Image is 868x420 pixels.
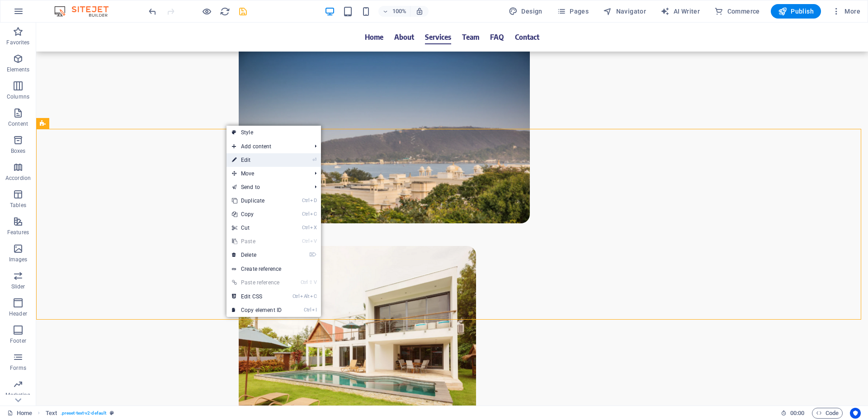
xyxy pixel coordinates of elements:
[302,238,309,244] i: Ctrl
[599,4,650,19] button: Navigator
[52,6,120,17] img: Editor Logo
[415,7,424,15] i: On resize automatically adjust zoom level to fit chosen device.
[226,248,287,262] a: ⌦Delete
[238,6,248,17] i: Save (Ctrl+S)
[7,93,29,100] p: Columns
[603,7,646,16] span: Navigator
[312,157,316,163] i: ⏎
[226,276,287,289] a: Ctrl⇧VPaste reference
[657,4,703,19] button: AI Writer
[392,6,406,17] h6: 100%
[310,293,316,299] i: C
[226,303,287,317] a: CtrlICopy element ID
[310,225,316,231] i: X
[314,279,316,285] i: V
[226,208,287,221] a: CtrlCCopy
[226,235,287,248] a: CtrlVPaste
[10,364,26,372] p: Forms
[509,7,542,16] span: Design
[828,4,864,19] button: More
[7,229,29,236] p: Features
[781,408,805,419] h6: Session time
[7,66,30,73] p: Elements
[778,7,814,16] span: Publish
[378,6,410,17] button: 100%
[309,252,316,258] i: ⌦
[220,6,230,17] i: Reload page
[226,290,287,303] a: CtrlAltCEdit CSS
[771,4,821,19] button: Publish
[812,408,843,419] button: Code
[226,126,321,139] a: Style
[147,6,158,17] i: Undo: Change padding (Ctrl+Z)
[5,175,31,182] p: Accordion
[557,7,589,16] span: Pages
[226,140,307,153] span: Add content
[219,6,230,17] button: reload
[6,39,29,46] p: Favorites
[9,310,27,317] p: Header
[11,147,26,155] p: Boxes
[46,408,57,419] span: Click to select. Double-click to edit
[714,7,760,16] span: Commerce
[10,202,26,209] p: Tables
[110,411,114,415] i: This element is a customizable preset
[5,392,30,399] p: Marketing
[302,211,309,217] i: Ctrl
[505,4,546,19] div: Design (Ctrl+Alt+Y)
[9,256,28,263] p: Images
[301,279,308,285] i: Ctrl
[237,6,248,17] button: save
[226,167,307,180] span: Move
[46,408,114,419] nav: breadcrumb
[302,225,309,231] i: Ctrl
[226,180,307,194] a: Send to
[10,337,26,344] p: Footer
[292,293,300,299] i: Ctrl
[310,238,316,244] i: V
[711,4,764,19] button: Commerce
[226,194,287,208] a: CtrlDDuplicate
[310,211,316,217] i: C
[11,283,25,290] p: Slider
[310,198,316,203] i: D
[147,6,158,17] button: undo
[302,198,309,203] i: Ctrl
[304,307,311,313] i: Ctrl
[226,221,287,235] a: CtrlXCut
[312,307,316,313] i: I
[850,408,861,419] button: Usercentrics
[61,408,106,419] span: . preset-text-v2-default
[7,408,32,419] a: Click to cancel selection. Double-click to open Pages
[226,153,287,167] a: ⏎Edit
[832,7,860,16] span: More
[816,408,839,419] span: Code
[797,410,798,416] span: :
[553,4,592,19] button: Pages
[505,4,546,19] button: Design
[8,120,28,127] p: Content
[300,293,309,299] i: Alt
[201,6,212,17] button: Click here to leave preview mode and continue editing
[660,7,700,16] span: AI Writer
[790,408,804,419] span: 00 00
[309,279,313,285] i: ⇧
[226,262,321,276] a: Create reference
